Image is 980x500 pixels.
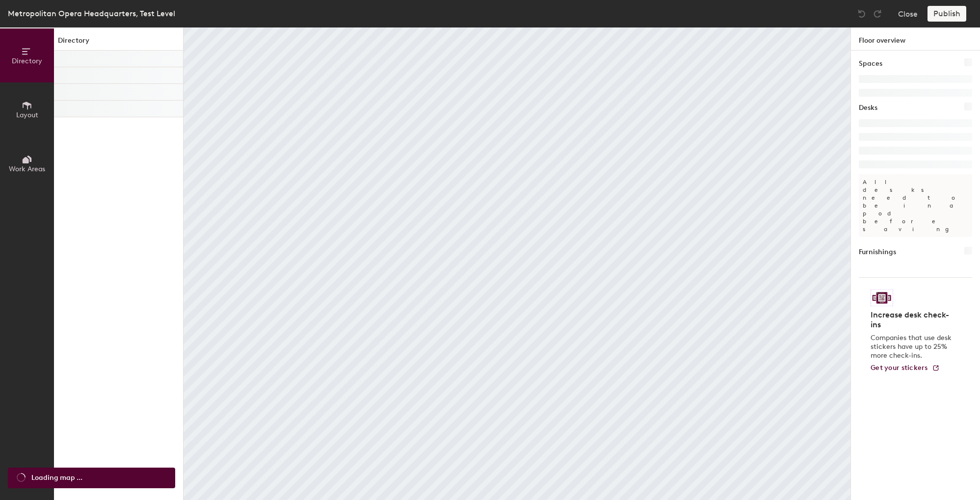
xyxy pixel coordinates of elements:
img: Redo [873,9,882,19]
span: Layout [16,111,38,119]
span: Get your stickers [871,364,928,372]
h1: Floor overview [851,27,980,51]
span: Loading map ... [31,473,82,483]
div: Metropolitan Opera Headquarters, Test Level [8,7,175,20]
img: Sticker logo [871,289,893,306]
span: Directory [12,57,42,65]
p: All desks need to be in a pod before saving [859,174,972,237]
h4: Increase desk check-ins [871,310,954,330]
h1: Furnishings [859,247,896,258]
a: Get your stickers [871,364,940,372]
h1: Desks [859,103,877,113]
img: Undo [857,9,867,19]
span: Work Areas [9,165,45,173]
p: Companies that use desk stickers have up to 25% more check-ins. [871,334,954,360]
canvas: Map [184,27,850,500]
h1: Spaces [859,58,882,69]
button: Close [898,6,918,22]
h1: Directory [54,35,183,51]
